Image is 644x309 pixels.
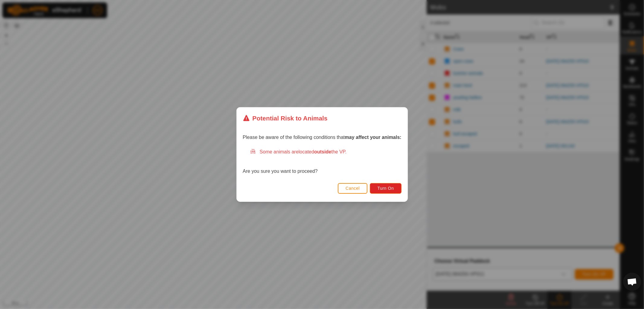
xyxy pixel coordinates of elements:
[243,148,402,175] div: Are you sure you want to proceed?
[370,183,401,194] button: Turn On
[345,135,402,140] strong: may affect your animals:
[299,149,347,154] span: located the VP.
[243,135,402,140] span: Please be aware of the following conditions that
[338,183,367,194] button: Cancel
[314,149,331,154] strong: outside
[243,113,328,123] div: Potential Risk to Animals
[623,273,641,291] div: Open chat
[377,186,394,191] span: Turn On
[250,148,402,156] div: Some animals are
[345,186,360,191] span: Cancel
